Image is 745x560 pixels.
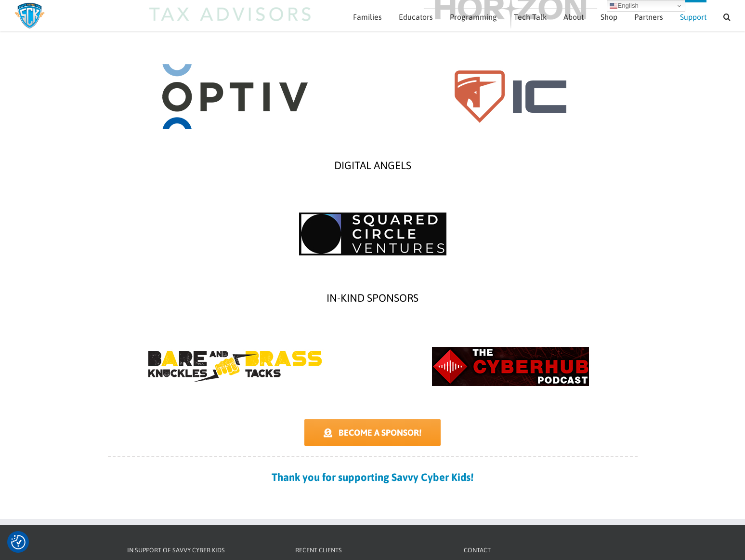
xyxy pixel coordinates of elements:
[634,13,663,21] span: Partners
[450,13,497,21] span: Programming
[295,546,448,555] h4: Recent Clients
[563,13,584,21] span: About
[139,318,331,325] a: CHA-sponsors-BNBT
[139,48,331,145] img: Optiv
[139,48,331,55] a: CHA-sponsors-Optiv
[108,160,638,171] h3: DIGITAL ANGELS
[414,318,607,414] img: The Cyberhub Podcast
[680,13,706,21] span: Support
[272,471,473,483] strong: Thank you for supporting Savvy Cyber Kids!
[464,546,617,555] h4: Contact
[414,48,607,145] img: 909IC
[108,293,638,303] h3: IN-KIND SPONSORS
[14,2,45,29] img: Savvy Cyber Kids Logo
[610,2,617,10] img: en
[353,13,382,21] span: Families
[399,13,433,21] span: Educators
[414,318,607,325] a: CHA-sponsors-Cyberhub
[276,186,469,282] img: Squared Circle Ventures
[11,535,26,549] button: Consent Preferences
[139,318,331,414] img: Bare Knuckles and Brass Tacks
[339,427,421,438] span: BECOME A SPONSOR!
[11,535,26,549] img: Revisit consent button
[127,546,280,555] h4: In Support of Savvy Cyber Kids
[514,13,547,21] span: Tech Talk
[304,419,441,446] a: BECOME A SPONSOR!
[601,13,617,21] span: Shop
[414,48,607,55] a: CHA-sponsors-IC
[276,185,469,193] a: CHA-sponsors-Squared-Circle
